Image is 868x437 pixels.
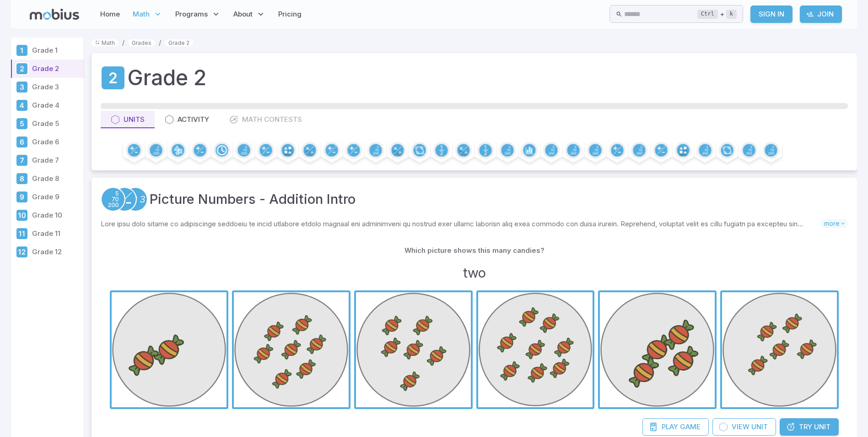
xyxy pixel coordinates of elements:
[16,191,28,203] div: Grade 9
[16,136,28,148] div: Grade 6
[92,39,119,46] a: Math
[11,78,84,96] a: Grade 3
[11,206,84,224] a: Grade 10
[16,227,28,240] div: Grade 11
[165,39,193,46] a: Grade 2
[123,187,148,212] a: Numeracy
[11,60,84,78] a: Grade 2
[751,422,768,432] span: Unit
[814,422,830,432] span: Unit
[726,10,737,19] kbd: k
[32,45,80,55] p: Grade 1
[127,62,206,93] h1: Grade 2
[16,117,28,130] div: Grade 5
[463,263,486,283] h3: two
[32,247,80,257] p: Grade 12
[165,115,209,125] div: Activity
[16,81,28,93] div: Grade 3
[11,41,84,60] a: Grade 1
[642,418,709,436] a: PlayGame
[799,422,812,432] span: Try
[16,62,28,75] div: Grade 2
[11,115,84,133] a: Grade 5
[11,151,84,169] a: Grade 7
[680,422,701,432] span: Game
[16,209,28,222] div: Grade 10
[133,9,150,19] span: Math
[11,188,84,206] a: Grade 9
[800,5,842,23] a: Join
[697,9,737,20] div: +
[150,189,356,209] a: Picture Numbers - Addition Intro
[712,418,776,436] a: ViewUnit
[11,224,84,243] a: Grade 11
[122,38,124,48] li: /
[32,155,80,165] p: Grade 7
[11,243,84,261] a: Grade 12
[32,210,80,220] p: Grade 10
[32,119,80,129] p: Grade 5
[175,9,208,19] span: Programs
[159,38,161,48] li: /
[128,39,155,46] a: Grades
[32,82,80,92] p: Grade 3
[404,246,545,256] p: Which picture shows this many candies?
[16,154,28,167] div: Grade 7
[32,192,80,202] p: Grade 9
[16,246,28,258] div: Grade 12
[697,10,718,19] kbd: Ctrl
[11,96,84,115] a: Grade 4
[32,64,80,74] p: Grade 2
[780,418,839,436] a: TryUnit
[97,4,123,25] a: Home
[111,115,145,125] div: Units
[101,219,820,229] p: Lore ipsu dolo sitame co adipiscinge seddoeiu te incid utlabore etdolo magnaal eni adminimveni qu...
[16,99,28,112] div: Grade 4
[112,187,137,212] a: Addition and Subtraction
[11,133,84,151] a: Grade 6
[732,422,749,432] span: View
[32,100,80,110] p: Grade 4
[92,38,857,48] nav: breadcrumb
[750,5,793,23] a: Sign In
[233,9,253,19] span: About
[101,66,125,90] a: Grade 2
[32,174,80,184] p: Grade 8
[16,172,28,185] div: Grade 8
[11,169,84,188] a: Grade 8
[16,44,28,57] div: Grade 1
[662,422,678,432] span: Play
[32,229,80,239] p: Grade 11
[101,187,125,212] a: Place Value
[32,137,80,147] p: Grade 6
[275,4,304,25] a: Pricing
